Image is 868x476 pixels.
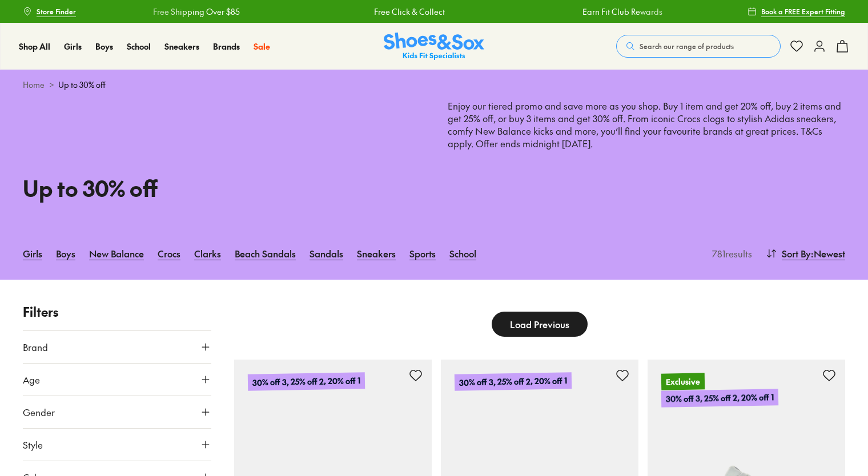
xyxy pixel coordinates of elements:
[23,438,43,451] span: Style
[23,241,42,266] a: Girls
[616,35,781,58] button: Search our range of products
[164,41,199,53] a: Sneakers
[640,41,734,51] span: Search our range of products
[23,79,845,91] div: >
[23,1,76,22] a: Store Finder
[89,241,144,266] a: New Balance
[582,6,662,18] a: Earn Fit Club Rewards
[64,41,82,53] a: Girls
[23,340,48,354] span: Brand
[37,6,76,17] span: Store Finder
[23,429,211,461] button: Style
[661,389,778,408] p: 30% off 3, 25% off 2, 20% off 1
[213,41,240,52] span: Brands
[455,373,572,392] p: 30% off 3, 25% off 2, 20% off 1
[194,241,221,266] a: Clarks
[19,41,50,52] span: Shop All
[23,364,211,396] button: Age
[748,1,845,22] a: Book a FREE Expert Fitting
[23,405,55,419] span: Gender
[409,241,436,266] a: Sports
[153,6,240,18] a: Free Shipping Over $85
[64,41,82,52] span: Girls
[384,33,484,60] img: SNS_Logo_Responsive.svg
[310,241,343,266] a: Sandals
[708,247,752,260] p: 781 results
[213,41,240,53] a: Brands
[95,41,113,53] a: Boys
[254,41,270,53] a: Sale
[127,41,151,53] a: School
[449,241,476,266] a: School
[661,373,705,390] p: Exclusive
[56,241,75,266] a: Boys
[248,373,365,392] p: 30% off 3, 25% off 2, 20% off 1
[23,79,45,91] a: Home
[492,312,588,337] button: Load Previous
[23,302,211,321] p: Filters
[510,317,569,331] span: Load Previous
[23,172,420,204] h1: Up to 30% off
[127,41,151,52] span: School
[158,241,180,266] a: Crocs
[357,241,396,266] a: Sneakers
[95,41,113,52] span: Boys
[23,396,211,428] button: Gender
[811,247,845,260] span: : Newest
[374,6,445,18] a: Free Click & Collect
[19,41,50,53] a: Shop All
[23,373,40,386] span: Age
[23,331,211,363] button: Brand
[384,33,484,60] a: Shoes & Sox
[58,79,106,91] span: Up to 30% off
[782,247,811,260] span: Sort By
[448,100,845,200] p: Enjoy our tiered promo and save more as you shop. Buy 1 item and get 20% off, buy 2 items and get...
[235,241,296,266] a: Beach Sandals
[766,241,845,266] button: Sort By:Newest
[761,6,845,17] span: Book a FREE Expert Fitting
[164,41,199,52] span: Sneakers
[254,41,270,52] span: Sale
